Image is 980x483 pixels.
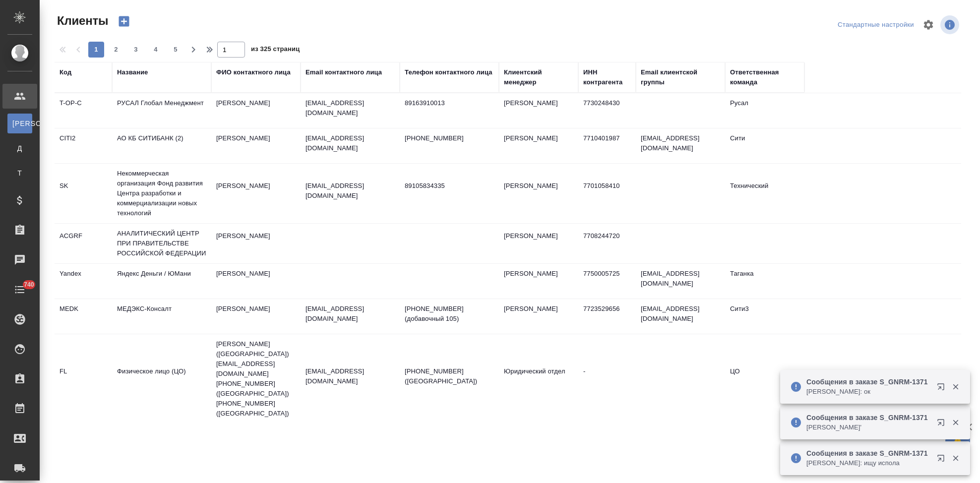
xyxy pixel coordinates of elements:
td: [PERSON_NAME] ([GEOGRAPHIC_DATA]) [EMAIL_ADDRESS][DOMAIN_NAME] [PHONE_NUMBER] ([GEOGRAPHIC_DATA])... [211,334,301,423]
span: 2 [108,45,124,55]
td: 7750005725 [578,264,636,299]
td: Юридический отдел [499,362,578,396]
button: 5 [168,42,184,58]
td: Сити [725,128,804,163]
td: 7708244720 [578,226,636,261]
td: Некоммерческая организация Фонд развития Центра разработки и коммерциализации новых технологий [112,164,211,223]
button: Открыть в новой вкладке [931,413,955,436]
span: Настроить таблицу [917,13,940,37]
td: [PERSON_NAME] [211,128,301,163]
td: MEDK [55,299,112,334]
div: Код [60,67,71,77]
span: Посмотреть информацию [940,15,961,34]
td: [PERSON_NAME] [499,299,578,334]
span: Клиенты [55,13,108,29]
td: [PERSON_NAME] [499,264,578,299]
button: Закрыть [945,454,966,463]
td: [PERSON_NAME] [499,226,578,261]
td: - [578,362,636,396]
p: [PERSON_NAME]: ок [806,387,930,397]
p: [EMAIL_ADDRESS][DOMAIN_NAME] [306,133,395,153]
td: Yandex [55,264,112,299]
td: ACGRF [55,226,112,261]
p: [EMAIL_ADDRESS][DOMAIN_NAME] [306,181,395,201]
td: Сити3 [725,299,804,334]
button: 4 [148,42,164,58]
td: FL [55,362,112,396]
p: 89163910013 [405,98,494,108]
a: 740 [2,277,37,302]
td: 7701058410 [578,176,636,211]
td: SK [55,176,112,211]
a: Д [7,138,32,158]
td: 7710401987 [578,128,636,163]
div: ФИО контактного лица [216,67,291,77]
p: 89105834335 [405,181,494,191]
td: [PERSON_NAME] [211,93,301,128]
a: [PERSON_NAME] [7,114,32,133]
td: T-OP-C [55,93,112,128]
td: Яндекс Деньги / ЮМани [112,264,211,299]
span: [PERSON_NAME] [12,119,27,128]
div: ИНН контрагента [583,67,631,87]
td: Физическое лицо (ЦО) [112,362,211,396]
td: [PERSON_NAME] [499,93,578,128]
td: 7730248430 [578,93,636,128]
p: [PHONE_NUMBER] ([GEOGRAPHIC_DATA]) [405,366,494,386]
span: 4 [148,45,164,55]
span: 740 [18,280,40,290]
button: Открыть в новой вкладке [931,377,955,401]
div: Email контактного лица [306,67,382,77]
td: Русал [725,93,804,128]
td: [PERSON_NAME] [211,176,301,211]
td: Технический [725,176,804,211]
a: Т [7,163,32,183]
span: из 325 страниц [251,43,300,58]
td: [PERSON_NAME] [211,264,301,299]
button: Открыть в новой вкладке [931,448,955,472]
span: 3 [128,45,144,55]
td: [EMAIL_ADDRESS][DOMAIN_NAME] [636,128,725,163]
td: ЦО [725,362,804,396]
p: Сообщения в заказе S_GNRM-1371 [806,448,930,458]
span: Д [12,143,27,153]
p: [EMAIL_ADDRESS][DOMAIN_NAME] [306,304,395,324]
p: [EMAIL_ADDRESS][DOMAIN_NAME] [306,366,395,386]
td: [PERSON_NAME] [211,299,301,334]
div: Ответственная команда [730,67,799,87]
td: РУСАЛ Глобал Менеджмент [112,93,211,128]
td: [PERSON_NAME] [211,226,301,261]
p: Сообщения в заказе S_GNRM-1371 [806,377,930,387]
button: Закрыть [945,418,966,427]
td: [PERSON_NAME] [499,176,578,211]
td: АО КБ СИТИБАНК (2) [112,128,211,163]
td: [EMAIL_ADDRESS][DOMAIN_NAME] [636,299,725,334]
td: МЕДЭКС-Консалт [112,299,211,334]
span: Т [12,168,27,178]
td: Таганка [725,264,804,299]
button: 2 [108,42,124,58]
p: [EMAIL_ADDRESS][DOMAIN_NAME] [306,98,395,118]
div: Клиентский менеджер [504,67,573,87]
p: [PERSON_NAME]' [806,423,930,432]
div: Email клиентской группы [641,67,720,87]
p: Сообщения в заказе S_GNRM-1371 [806,413,930,423]
td: [PERSON_NAME] [499,128,578,163]
button: 3 [128,42,144,58]
td: АНАЛИТИЧЕСКИЙ ЦЕНТР ПРИ ПРАВИТЕЛЬСТВЕ РОССИЙСКОЙ ФЕДЕРАЦИИ [112,224,211,263]
button: Создать [112,13,136,30]
p: [PERSON_NAME]: ищу испола [806,458,930,468]
button: Закрыть [945,382,966,391]
div: Название [117,67,148,77]
span: 5 [168,45,184,55]
td: [EMAIL_ADDRESS][DOMAIN_NAME] [636,264,725,299]
p: [PHONE_NUMBER] (добавочный 105) [405,304,494,324]
div: split button [835,17,917,33]
td: CITI2 [55,128,112,163]
td: 7723529656 [578,299,636,334]
div: Телефон контактного лица [405,67,492,77]
p: [PHONE_NUMBER] [405,133,494,143]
